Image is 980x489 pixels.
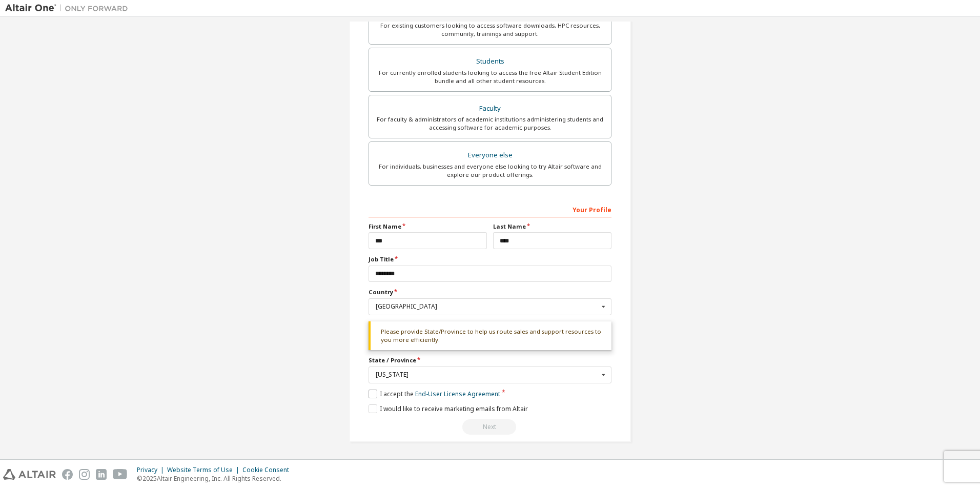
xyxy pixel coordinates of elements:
div: [GEOGRAPHIC_DATA] [376,303,599,310]
label: Job Title [369,255,611,263]
div: Read and acccept EULA to continue [369,419,611,435]
a: End-User License Agreement [415,390,500,398]
div: [US_STATE] [376,372,599,378]
div: For existing customers looking to access software downloads, HPC resources, community, trainings ... [375,22,605,38]
img: linkedin.svg [96,469,107,480]
img: instagram.svg [79,469,90,480]
div: Your Profile [369,201,611,217]
div: Cookie Consent [242,466,295,474]
label: Last Name [493,222,611,231]
p: © 2025 Altair Engineering, Inc. All Rights Reserved. [137,474,295,483]
img: youtube.svg [113,469,128,480]
label: Country [369,288,611,296]
div: Privacy [137,466,167,474]
div: Students [375,54,605,69]
div: Please provide State/Province to help us route sales and support resources to you more efficiently. [369,321,611,351]
label: I accept the [369,390,500,398]
div: For currently enrolled students looking to access the free Altair Student Edition bundle and all ... [375,69,605,85]
img: altair_logo.svg [3,469,56,480]
label: I would like to receive marketing emails from Altair [369,404,528,413]
img: facebook.svg [62,469,73,480]
label: First Name [369,222,487,231]
div: For faculty & administrators of academic institutions administering students and accessing softwa... [375,115,605,132]
div: Website Terms of Use [167,466,242,474]
div: For individuals, businesses and everyone else looking to try Altair software and explore our prod... [375,162,605,179]
img: Altair One [5,3,133,13]
div: Everyone else [375,148,605,162]
div: Faculty [375,101,605,116]
label: State / Province [369,356,611,364]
